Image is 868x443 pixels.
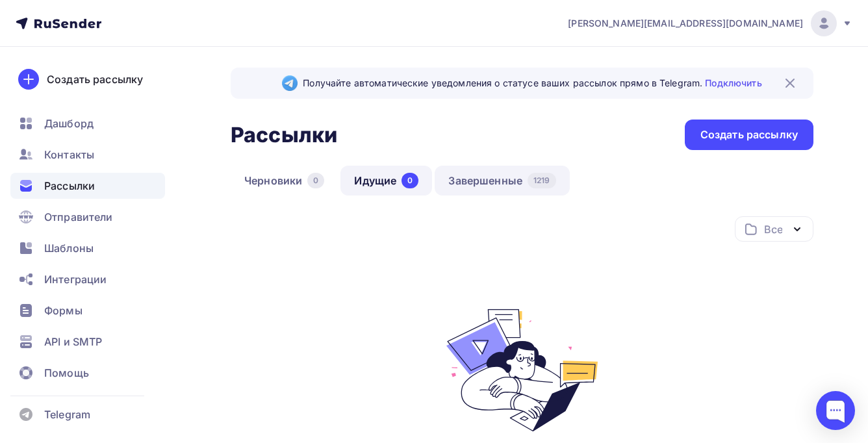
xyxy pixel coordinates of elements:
[307,173,324,188] div: 0
[44,334,102,349] span: API и SMTP
[700,127,798,142] div: Создать рассылку
[44,365,89,381] span: Помощь
[47,71,143,87] div: Создать рассылку
[282,75,298,91] img: Telegram
[231,166,338,196] a: Черновики0
[435,166,569,196] a: Завершенные1219
[303,77,761,90] span: Получайте автоматические уведомления о статусе ваших рассылок прямо в Telegram.
[10,142,165,168] a: Контакты
[44,407,90,422] span: Telegram
[44,240,94,256] span: Шаблоны
[735,216,813,242] button: Все
[568,17,803,30] span: [PERSON_NAME][EMAIL_ADDRESS][DOMAIN_NAME]
[10,110,165,136] a: Дашборд
[10,204,165,230] a: Отправители
[764,221,782,237] div: Все
[705,77,761,88] a: Подключить
[44,147,94,162] span: Контакты
[528,173,556,188] div: 1219
[44,178,95,194] span: Рассылки
[44,272,107,287] span: Интеграции
[10,297,165,323] a: Формы
[10,235,165,261] a: Шаблоны
[231,122,337,148] h2: Рассылки
[44,116,94,131] span: Дашборд
[340,166,432,196] a: Идущие0
[44,303,83,318] span: Формы
[568,10,852,36] a: [PERSON_NAME][EMAIL_ADDRESS][DOMAIN_NAME]
[44,209,113,225] span: Отправители
[402,173,418,188] div: 0
[10,173,165,199] a: Рассылки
